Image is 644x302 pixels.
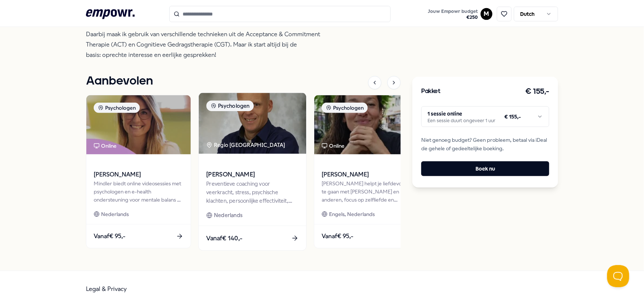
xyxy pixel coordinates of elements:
div: Psychologen [94,103,140,113]
span: [PERSON_NAME] [206,170,298,179]
iframe: Help Scout Beacon - Open [607,265,629,287]
img: package image [314,95,419,154]
a: Legal & Privacy [86,285,127,292]
div: Psychologen [206,100,254,111]
span: Niet genoeg budget? Geen probleem, betaal via iDeal de gehele of gedeeltelijke boeking. [421,136,549,152]
a: Jouw Empowr budget€250 [425,6,481,22]
div: Preventieve coaching voor veerkracht, stress, psychische klachten, persoonlijke effectiviteit, ge... [206,179,298,205]
span: Nederlands [214,211,242,220]
div: Psychologen [322,103,368,113]
span: € 250 [428,14,478,20]
span: Engels, Nederlands [329,210,375,218]
div: [PERSON_NAME] helpt je liefdevol om te gaan met [PERSON_NAME] en anderen, focus op zelfliefde en ... [322,179,411,204]
span: [PERSON_NAME] [94,170,183,179]
a: package imagePsychologenOnline[PERSON_NAME]Mindler biedt online videosessies met psychologen en e... [86,95,191,248]
span: [PERSON_NAME] [322,170,411,179]
span: Vanaf € 140,- [206,233,242,243]
span: Nederlands [101,210,129,218]
input: Search for products, categories or subcategories [169,6,391,22]
img: package image [199,93,306,154]
div: Online [322,142,344,150]
img: package image [86,95,191,154]
h3: € 155,- [526,86,550,97]
h3: Pakket [421,87,440,96]
div: Regio [GEOGRAPHIC_DATA] [206,141,286,149]
a: package imagePsychologenRegio [GEOGRAPHIC_DATA] [PERSON_NAME]Preventieve coaching voor veerkracht... [198,93,307,251]
div: Online [94,142,117,150]
h1: Aanbevolen [86,72,153,90]
button: Jouw Empowr budget€250 [426,7,479,22]
div: Mindler biedt online videosessies met psychologen en e-health ondersteuning voor mentale balans e... [94,179,183,204]
span: Vanaf € 95,- [94,231,125,241]
button: M [481,8,492,20]
span: Vanaf € 95,- [322,231,353,241]
button: Boek nu [421,161,549,176]
span: Jouw Empowr budget [428,8,478,14]
a: package imagePsychologenOnline[PERSON_NAME][PERSON_NAME] helpt je liefdevol om te gaan met [PERSO... [314,95,419,248]
p: Daarbij maak ik gebruik van verschillende technieken uit de Acceptance & Commitment Therapie (ACT... [86,29,326,60]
